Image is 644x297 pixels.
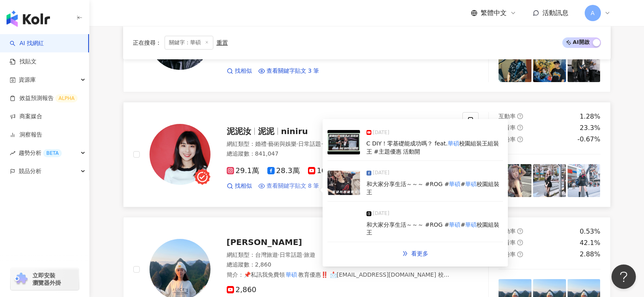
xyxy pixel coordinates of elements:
span: 日常話題 [298,141,321,147]
span: [DATE] [373,169,390,177]
mark: 華碩 [449,221,460,228]
span: 藝術與娛樂 [268,141,297,147]
span: 婚禮 [255,141,267,147]
span: question-circle [517,251,523,257]
div: 網紅類型 ： [227,251,453,259]
img: post-image [327,211,360,236]
span: 日常話題 [280,251,302,258]
img: post-image [568,49,601,82]
span: 和大家分享生活～～～ #ROG # [366,181,449,187]
span: · [278,251,280,258]
span: · [297,141,298,147]
span: rise [10,150,15,156]
img: post-image [499,164,531,197]
div: 重置 [217,39,228,46]
span: 29.1萬 [227,167,259,175]
a: 洞察報告 [10,131,42,139]
a: searchAI 找網紅 [10,39,44,48]
img: chrome extension [13,273,29,286]
img: post-image [533,49,566,82]
span: 繁體中文 [481,9,507,17]
span: 泥泥汝 [227,126,251,136]
a: 找相似 [227,182,252,190]
span: niniru [281,126,308,136]
span: 台灣旅遊 [255,251,278,258]
div: 23.3% [580,124,601,132]
span: 📌私訊我免費領 [244,271,285,278]
span: 16.3萬 [308,167,340,175]
img: post-image [327,130,360,154]
span: C DIY！零基礎能成功嗎？ feat. [366,140,448,147]
span: 28.3萬 [267,167,300,175]
span: [DATE] [373,210,390,218]
span: 看更多 [411,250,428,257]
span: 互動率 [499,113,516,119]
div: BETA [43,149,62,157]
span: double-right [402,251,408,256]
span: 找相似 [235,67,252,75]
span: 資源庫 [19,71,36,89]
a: chrome extension立即安裝 瀏覽器外掛 [11,268,79,290]
span: 2,860 [227,286,257,294]
iframe: Help Scout Beacon - Open [611,264,636,289]
span: 正在搜尋 ： [133,39,161,46]
span: 和大家分享生活～～～ #ROG # [366,221,449,228]
a: 效益預測報告ALPHA [10,94,78,102]
span: question-circle [517,113,523,119]
span: [PERSON_NAME] [227,237,302,247]
mark: 華碩 [285,270,299,279]
span: 校園組裝王組裝王 #主題優惠 活動開 [366,140,499,155]
span: · [302,251,304,258]
span: 找相似 [235,182,252,190]
span: # [460,181,465,187]
div: 總追蹤數 ： 841,047 [227,150,453,158]
mark: 華碩 [448,140,459,147]
span: · [267,141,268,147]
a: double-right看更多 [394,245,437,262]
a: 查看關鍵字貼文 8 筆 [258,182,319,190]
a: 找相似 [227,67,252,75]
mark: 華碩 [449,181,460,187]
mark: 華碩 [465,181,477,187]
a: 找貼文 [10,58,37,66]
span: 趨勢分析 [19,144,62,162]
span: # [460,221,465,228]
span: · [321,141,323,147]
img: logo [7,11,50,27]
img: post-image [533,164,566,197]
span: 旅遊 [304,251,315,258]
img: post-image [568,164,601,197]
span: 校園組裝王 [366,181,500,195]
span: question-circle [517,228,523,234]
span: 活動訊息 [542,9,568,17]
span: question-circle [517,125,523,130]
a: KOL Avatar泥泥汝泥泥niniru網紅類型：婚禮·藝術與娛樂·日常話題·教育與學習·命理占卜·遊戲·美髮·旅遊總追蹤數：841,04729.1萬28.3萬16.3萬10.3萬找相似查看關... [123,102,611,207]
span: 立即安裝 瀏覽器外掛 [33,272,61,286]
div: -0.67% [577,135,601,144]
a: 查看關鍵字貼文 3 筆 [258,67,319,75]
span: [DATE] [373,129,390,137]
div: 0.53% [580,227,601,236]
div: 1.28% [580,112,601,121]
span: A [591,9,595,17]
span: 泥泥 [258,126,274,136]
mark: 華碩 [465,221,477,228]
div: 總追蹤數 ： 2,860 [227,261,453,269]
img: post-image [499,49,531,82]
div: 2.88% [580,250,601,259]
div: 網紅類型 ： [227,140,453,148]
span: 競品分析 [19,162,41,180]
a: 商案媒合 [10,113,42,121]
span: 查看關鍵字貼文 8 筆 [267,182,319,190]
div: 42.1% [580,238,601,247]
img: post-image [327,171,360,195]
span: 查看關鍵字貼文 3 筆 [267,67,319,75]
span: question-circle [517,137,523,142]
img: KOL Avatar [150,124,210,185]
span: question-circle [517,240,523,245]
span: 關鍵字：華碩 [165,36,213,50]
